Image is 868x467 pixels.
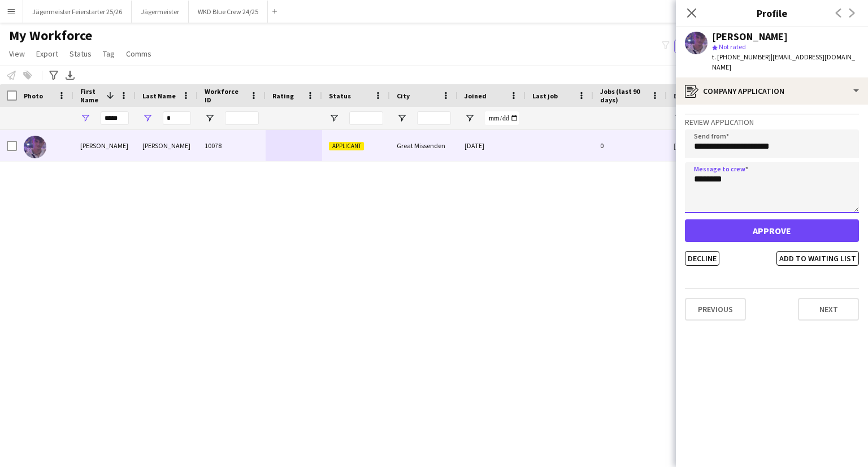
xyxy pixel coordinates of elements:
div: 0 [593,130,667,161]
span: Photo [24,92,43,100]
span: Applicant [329,142,364,150]
button: Jägermeister [132,1,189,23]
span: Status [329,92,351,100]
a: Export [32,46,63,61]
button: Open Filter Menu [329,113,339,123]
span: Jobs (last 90 days) [600,87,646,104]
button: Open Filter Menu [397,113,407,123]
button: Open Filter Menu [674,113,684,123]
input: City Filter Input [417,111,451,125]
button: Previous [685,298,746,321]
button: Jägermeister Feierstarter 25/26 [23,1,132,23]
a: Comms [121,46,156,61]
span: Last Name [142,92,176,100]
button: Next [798,298,859,321]
div: [PERSON_NAME] [136,130,198,161]
div: [DATE] [458,130,526,161]
input: Joined Filter Input [485,111,519,125]
span: t. [PHONE_NUMBER] [712,53,771,61]
h3: Review Application [685,117,859,127]
span: Comms [126,49,151,59]
button: Add to waiting list [776,251,859,266]
img: Giles Wilson [24,136,46,158]
span: Export [36,49,58,59]
div: Company application [676,77,868,105]
h3: Profile [676,6,868,20]
span: Tag [103,49,115,59]
a: View [5,46,29,61]
a: Tag [98,46,119,61]
button: Approve [685,219,859,242]
button: Open Filter Menu [80,113,90,123]
div: Great Missenden [390,130,458,161]
span: My Workforce [9,27,92,44]
span: View [9,49,25,59]
span: Last job [532,92,558,100]
div: [PERSON_NAME] [73,130,136,161]
input: First Name Filter Input [101,111,129,125]
a: Status [65,46,96,61]
span: Workforce ID [205,87,245,104]
input: Workforce ID Filter Input [225,111,259,125]
span: Email [674,92,692,100]
span: First Name [80,87,102,104]
span: City [397,92,410,100]
button: WKD Blue Crew 24/25 [189,1,268,23]
div: [PERSON_NAME] [712,32,788,42]
app-action-btn: Export XLSX [63,68,77,82]
span: Joined [465,92,487,100]
app-action-btn: Advanced filters [47,68,60,82]
input: Status Filter Input [349,111,383,125]
input: Last Name Filter Input [163,111,191,125]
span: Status [70,49,92,59]
button: Open Filter Menu [465,113,475,123]
button: Open Filter Menu [205,113,215,123]
span: Rating [272,92,294,100]
div: 10078 [198,130,266,161]
span: Not rated [719,42,746,51]
button: Everyone9,764 [674,40,731,53]
button: Decline [685,251,719,266]
button: Open Filter Menu [142,113,153,123]
span: | [EMAIL_ADDRESS][DOMAIN_NAME] [712,53,855,71]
